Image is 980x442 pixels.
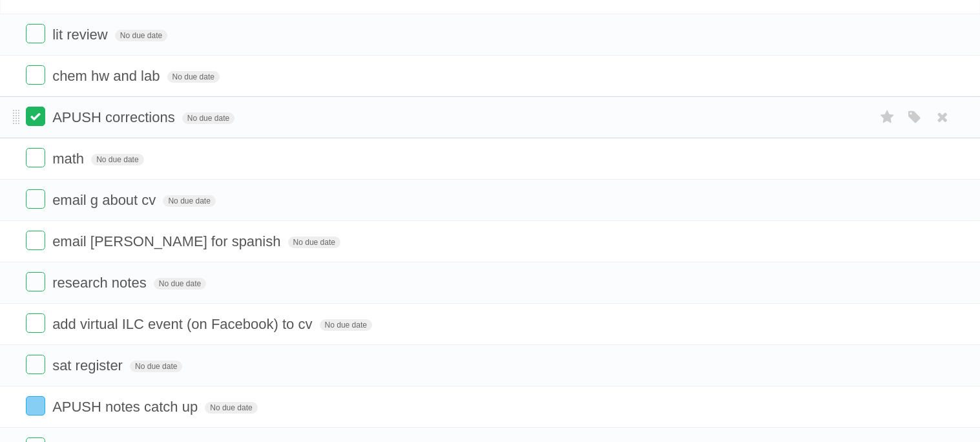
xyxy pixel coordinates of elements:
[26,313,45,333] label: Done
[52,151,87,167] span: math
[205,402,257,414] span: No due date
[115,30,167,41] span: No due date
[26,107,45,126] label: Done
[26,396,45,416] label: Done
[52,399,201,415] span: APUSH notes catch up
[320,319,372,331] span: No due date
[52,109,178,125] span: APUSH corrections
[52,316,315,332] span: add virtual ILC event (on Facebook) to cv
[182,112,235,124] span: No due date
[52,275,150,291] span: research notes
[26,65,45,85] label: Done
[154,278,206,289] span: No due date
[52,26,111,43] span: lit review
[26,355,45,374] label: Done
[875,107,900,128] label: Star task
[167,71,220,83] span: No due date
[288,237,340,248] span: No due date
[26,24,45,43] label: Done
[26,231,45,250] label: Done
[130,361,182,372] span: No due date
[26,148,45,167] label: Done
[52,192,159,208] span: email g about cv
[26,189,45,209] label: Done
[26,272,45,291] label: Done
[52,68,163,84] span: chem hw and lab
[91,154,143,165] span: No due date
[163,195,215,207] span: No due date
[52,233,284,249] span: email [PERSON_NAME] for spanish
[52,357,126,374] span: sat register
